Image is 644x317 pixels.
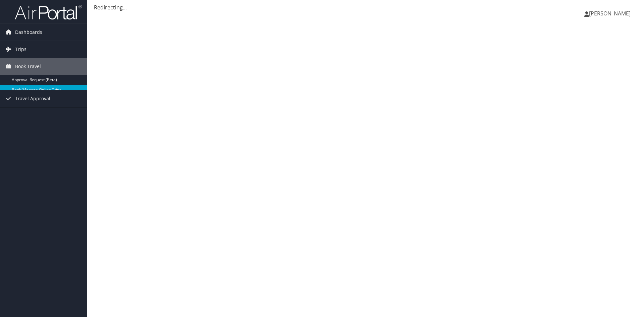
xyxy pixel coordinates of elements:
[15,41,26,58] span: Trips
[584,3,637,23] a: [PERSON_NAME]
[15,4,82,20] img: airportal-logo.png
[15,24,42,41] span: Dashboards
[589,10,631,17] span: [PERSON_NAME]
[94,3,637,11] div: Redirecting...
[15,90,50,107] span: Travel Approval
[15,58,41,75] span: Book Travel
